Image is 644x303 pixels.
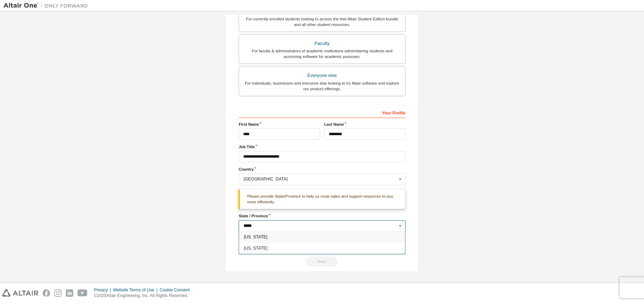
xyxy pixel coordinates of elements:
div: Everyone else [243,71,401,80]
div: Cookie Consent [159,287,194,293]
img: youtube.svg [77,289,88,297]
span: [US_STATE] [244,235,400,239]
img: instagram.svg [54,289,62,297]
p: © 2025 Altair Engineering, Inc. All Rights Reserved. [94,293,194,299]
span: [US_STATE] [244,246,400,250]
div: Read and acccept EULA to continue [239,256,405,267]
div: Please provide State/Province to help us route sales and support resources to you more efficiently. [239,189,405,209]
label: Country [239,166,405,172]
div: Faculty [243,39,401,48]
label: Last Name [324,121,405,127]
div: Your Profile [239,107,405,118]
div: [GEOGRAPHIC_DATA] [244,177,397,181]
img: facebook.svg [43,289,50,297]
div: Privacy [94,287,113,293]
img: linkedin.svg [66,289,73,297]
div: For individuals, businesses and everyone else looking to try Altair software and explore our prod... [243,80,401,92]
label: Job Title [239,144,405,150]
div: Website Terms of Use [113,287,159,293]
label: First Name [239,121,320,127]
img: Altair One [4,2,91,9]
label: State / Province [239,213,405,219]
img: altair_logo.svg [2,289,38,297]
div: For currently enrolled students looking to access the free Altair Student Edition bundle and all ... [243,16,401,27]
div: For faculty & administrators of academic institutions administering students and accessing softwa... [243,48,401,59]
